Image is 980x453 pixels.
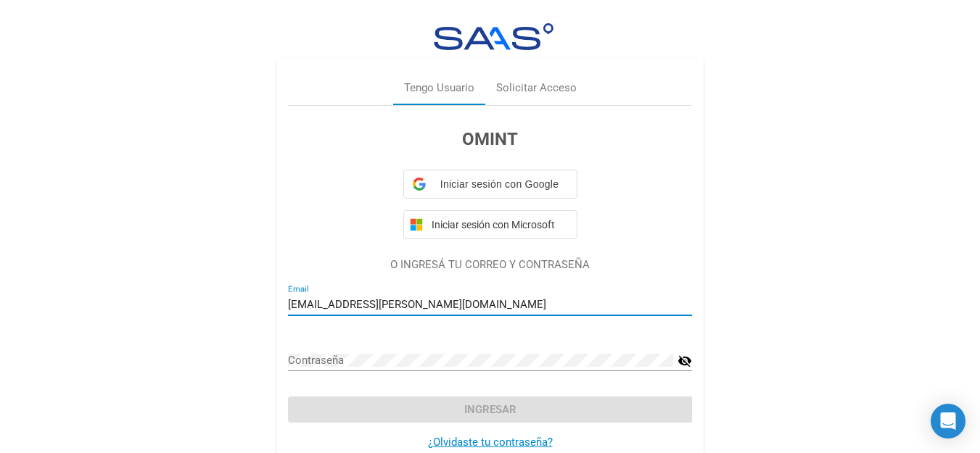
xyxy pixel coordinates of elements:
[432,177,568,192] span: Iniciar sesión con Google
[403,210,577,239] button: Iniciar sesión con Microsoft
[931,404,965,439] div: Open Intercom Messenger
[403,170,577,199] div: Iniciar sesión con Google
[428,436,553,449] a: ¿Olvidaste tu contraseña?
[464,403,516,416] span: Ingresar
[288,126,692,152] h3: OMINT
[496,80,577,96] div: Solicitar Acceso
[288,396,692,423] button: Ingresar
[678,352,692,370] mat-icon: visibility_off
[404,80,474,96] div: Tengo Usuario
[288,257,692,273] p: O INGRESÁ TU CORREO Y CONTRASEÑA
[429,219,571,230] span: Iniciar sesión con Microsoft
